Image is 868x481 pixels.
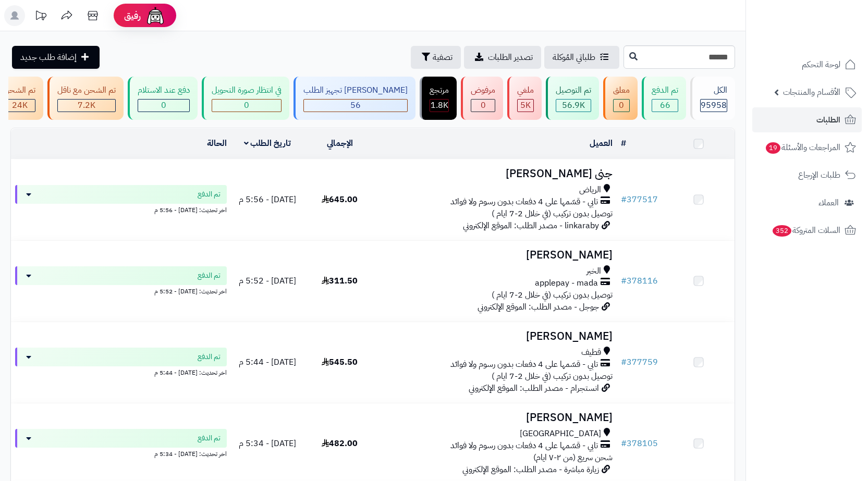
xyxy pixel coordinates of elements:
[380,330,613,342] h3: [PERSON_NAME]
[207,137,227,150] a: الحالة
[462,463,599,476] span: زيارة مباشرة - مصدر الطلب: الموقع الإلكتروني
[621,356,658,368] a: #377759
[688,77,737,120] a: الكل95958
[818,195,839,210] span: العملاء
[198,433,221,443] span: تم الدفع
[78,99,95,112] span: 7.2K
[322,275,358,287] span: 311.50
[505,77,544,120] a: ملغي 5K
[478,301,599,313] span: جوجل - مصدر الطلب: الموقع الإلكتروني
[700,84,727,96] div: الكل
[20,51,77,64] span: إضافة طلب جديد
[752,107,862,132] a: الطلبات
[621,356,627,368] span: #
[212,84,282,96] div: في انتظار صورة التحويل
[380,168,613,180] h3: جنى [PERSON_NAME]
[322,356,358,368] span: 545.50
[621,137,626,150] a: #
[652,84,678,96] div: تم الدفع
[198,352,221,362] span: تم الدفع
[161,99,166,112] span: 0
[621,437,658,450] a: #378105
[431,99,448,112] span: 1.8K
[411,46,461,69] button: تصفية
[520,428,601,440] span: [GEOGRAPHIC_DATA]
[198,189,221,200] span: تم الدفع
[138,84,190,96] div: دفع عند الاستلام
[772,223,840,238] span: السلات المتروكة
[57,84,116,96] div: تم الشحن مع ناقل
[418,77,459,120] a: مرتجع 1.8K
[4,100,35,112] div: 24036
[562,99,585,112] span: 56.9K
[322,437,358,450] span: 482.00
[450,196,598,208] span: تابي - قسّمها على 4 دفعات بدون رسوم ولا فوائد
[492,289,613,301] span: توصيل بدون تركيب (في خلال 2-7 ايام )
[556,100,591,112] div: 56891
[380,412,613,424] h3: [PERSON_NAME]
[586,265,601,277] span: الخبر
[15,448,227,459] div: اخر تحديث: [DATE] - 5:34 م
[621,437,627,450] span: #
[621,193,627,206] span: #
[12,46,100,69] a: إضافة طلب جديد
[766,142,780,154] span: 19
[303,84,408,96] div: [PERSON_NAME] تجهيز الطلب
[614,100,629,112] div: 0
[350,99,361,112] span: 56
[12,99,28,112] span: 24K
[15,285,227,296] div: اخر تحديث: [DATE] - 5:52 م
[304,100,407,112] div: 56
[773,225,791,237] span: 352
[492,207,613,220] span: توصيل بدون تركيب (في خلال 2-7 ايام )
[752,163,862,188] a: طلبات الإرجاع
[450,440,598,452] span: تابي - قسّمها على 4 دفعات بدون رسوم ولا فوائد
[239,356,296,368] span: [DATE] - 5:44 م
[45,77,126,120] a: تم الشحن مع ناقل 7.2K
[520,99,531,112] span: 5K
[517,84,534,96] div: ملغي
[433,51,453,64] span: تصفية
[15,366,227,377] div: اخر تحديث: [DATE] - 5:44 م
[752,218,862,243] a: السلات المتروكة352
[533,451,613,464] span: شحن سريع (من ٢-٧ ايام)
[15,204,227,215] div: اخر تحديث: [DATE] - 5:56 م
[138,100,189,112] div: 0
[553,51,595,64] span: طلباتي المُوكلة
[488,51,533,64] span: تصدير الطلبات
[471,100,495,112] div: 0
[28,5,54,29] a: تحديثات المنصة
[492,370,613,383] span: توصيل بدون تركيب (في خلال 2-7 ايام )
[244,137,291,150] a: تاريخ الطلب
[481,99,486,112] span: 0
[544,77,601,120] a: تم التوصيل 56.9K
[701,99,727,112] span: 95958
[464,46,541,69] a: تصدير الطلبات
[239,275,296,287] span: [DATE] - 5:52 م
[200,77,291,120] a: في انتظار صورة التحويل 0
[802,57,840,72] span: لوحة التحكم
[518,100,533,112] div: 4992
[601,77,640,120] a: معلق 0
[652,100,678,112] div: 66
[430,100,448,112] div: 1829
[322,193,358,206] span: 645.00
[126,77,200,120] a: دفع عند الاستلام 0
[239,437,296,450] span: [DATE] - 5:34 م
[752,135,862,160] a: المراجعات والأسئلة19
[459,77,505,120] a: مرفوض 0
[544,46,619,69] a: طلباتي المُوكلة
[621,275,627,287] span: #
[640,77,688,120] a: تم الدفع 66
[752,190,862,215] a: العملاء
[581,347,601,359] span: قطيف
[291,77,418,120] a: [PERSON_NAME] تجهيز الطلب 56
[124,9,141,22] span: رفيق
[619,99,624,112] span: 0
[471,84,495,96] div: مرفوض
[239,193,296,206] span: [DATE] - 5:56 م
[816,113,840,127] span: الطلبات
[450,359,598,371] span: تابي - قسّمها على 4 دفعات بدون رسوم ولا فوائد
[198,270,221,281] span: تم الدفع
[244,99,249,112] span: 0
